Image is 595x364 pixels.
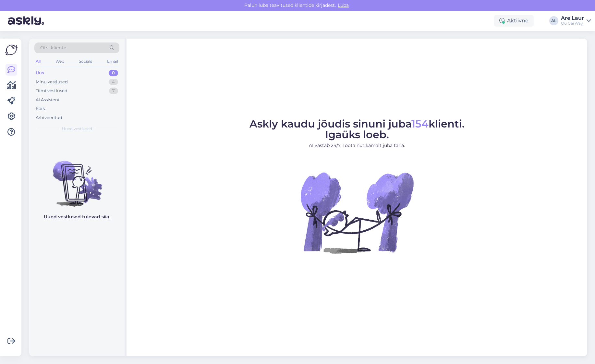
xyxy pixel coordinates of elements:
[36,79,68,85] div: Minu vestlused
[54,57,66,66] div: Web
[549,16,558,25] div: AL
[336,2,351,8] span: Luba
[36,115,62,121] div: Arhiveeritud
[109,79,118,85] div: 4
[411,117,429,130] span: 154
[5,44,18,56] img: Askly Logo
[561,21,584,26] div: Oü CarWay
[29,149,125,208] img: No chats
[109,88,118,94] div: 7
[298,154,415,271] img: No Chat active
[561,16,584,21] div: Are Laur
[78,57,93,66] div: Socials
[106,57,119,66] div: Email
[561,16,591,26] a: Are LaurOü CarWay
[40,44,66,51] span: Otsi kliente
[249,117,465,141] span: Askly kaudu jõudis sinuni juba klienti. Igaüks loeb.
[36,70,44,76] div: Uus
[249,142,465,149] p: AI vastab 24/7. Tööta nutikamalt juba täna.
[34,57,42,66] div: All
[36,105,45,112] div: Kõik
[62,126,92,132] span: Uued vestlused
[494,15,534,27] div: Aktiivne
[36,97,60,103] div: AI Assistent
[44,213,110,220] p: Uued vestlused tulevad siia.
[109,70,118,76] div: 0
[36,88,67,94] div: Tiimi vestlused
